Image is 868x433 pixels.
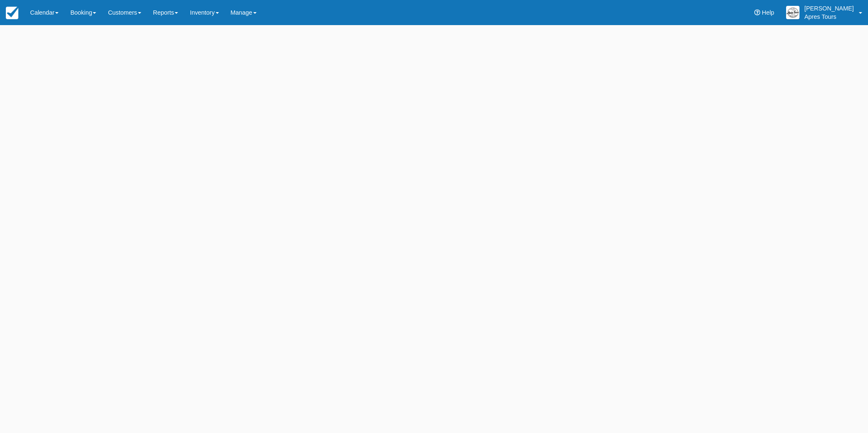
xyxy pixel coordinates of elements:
img: A1 [786,6,799,19]
p: [PERSON_NAME] [804,4,854,13]
span: Help [762,9,774,16]
i: Help [754,10,760,15]
p: Apres Tours [804,13,854,21]
img: checkfront-main-nav-mini-logo.png [6,7,18,19]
